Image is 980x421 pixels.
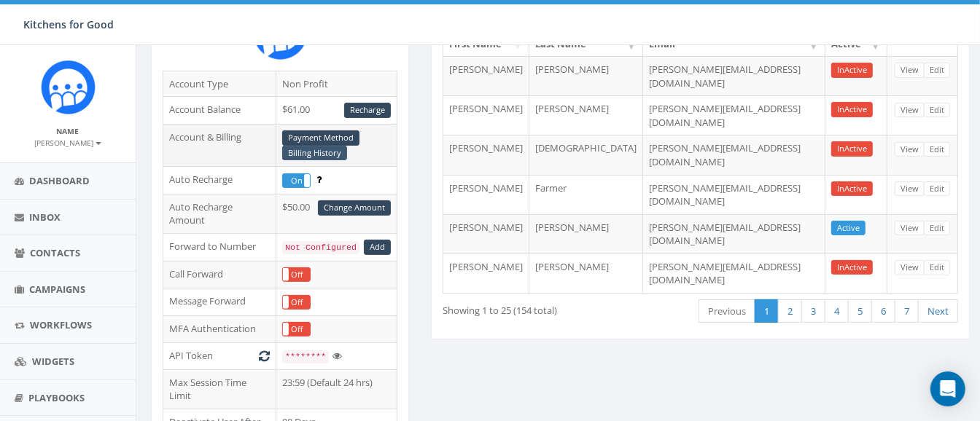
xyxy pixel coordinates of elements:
[282,241,359,254] code: Not Configured
[778,299,802,323] a: 2
[895,221,925,236] a: View
[895,142,925,157] a: View
[643,135,825,174] td: [PERSON_NAME][EMAIL_ADDRESS][DOMAIN_NAME]
[529,175,643,214] td: Farmer
[831,141,873,157] a: InActive
[282,130,359,146] a: Payment Method
[443,175,529,214] td: [PERSON_NAME]
[529,56,643,95] td: [PERSON_NAME]
[163,124,276,167] td: Account & Billing
[276,194,397,233] td: $50.00
[443,253,529,293] td: [PERSON_NAME]
[282,173,311,188] div: OnOff
[163,315,276,342] td: MFA Authentication
[283,174,310,187] label: On
[529,214,643,253] td: [PERSON_NAME]
[895,299,919,323] a: 7
[643,95,825,135] td: [PERSON_NAME][EMAIL_ADDRESS][DOMAIN_NAME]
[871,299,895,323] a: 6
[930,371,965,406] div: Open Intercom Messenger
[30,246,80,259] span: Contacts
[344,103,391,118] a: Recharge
[259,351,270,361] i: Generate New Token
[29,174,90,187] span: Dashboard
[643,253,825,293] td: [PERSON_NAME][EMAIL_ADDRESS][DOMAIN_NAME]
[318,200,391,216] a: Change Amount
[28,391,85,404] span: Playbooks
[924,142,950,157] a: Edit
[831,260,873,275] a: InActive
[163,234,276,261] td: Forward to Number
[282,267,311,282] div: OnOff
[643,175,825,214] td: [PERSON_NAME][EMAIL_ADDRESS][DOMAIN_NAME]
[443,56,529,95] td: [PERSON_NAME]
[924,63,950,78] a: Edit
[643,214,825,253] td: [PERSON_NAME][EMAIL_ADDRESS][DOMAIN_NAME]
[643,56,825,95] td: [PERSON_NAME][EMAIL_ADDRESS][DOMAIN_NAME]
[825,299,849,323] a: 4
[163,369,276,409] td: Max Session Time Limit
[23,17,114,31] span: Kitchens for Good
[831,181,873,197] a: InActive
[924,181,950,197] a: Edit
[163,261,276,288] td: Call Forward
[801,299,825,323] a: 3
[755,299,779,323] a: 1
[529,253,643,293] td: [PERSON_NAME]
[32,355,74,368] span: Widgets
[163,194,276,233] td: Auto Recharge Amount
[29,210,61,224] span: Inbox
[29,283,85,296] span: Campaigns
[41,60,96,114] img: Rally_Corp_Icon_1.png
[924,221,950,236] a: Edit
[831,63,873,78] a: InActive
[35,138,101,148] small: [PERSON_NAME]
[283,268,310,281] label: Off
[276,71,397,97] td: Non Profit
[163,71,276,97] td: Account Type
[276,97,397,125] td: $61.00
[35,135,101,149] a: [PERSON_NAME]
[895,103,925,118] a: View
[364,240,391,255] a: Add
[282,322,311,337] div: OnOff
[924,103,950,118] a: Edit
[282,295,311,310] div: OnOff
[924,260,950,275] a: Edit
[443,298,645,318] div: Showing 1 to 25 (154 total)
[283,323,310,336] label: Off
[699,299,755,323] a: Previous
[895,63,925,78] a: View
[443,95,529,135] td: [PERSON_NAME]
[282,146,347,161] a: Billing History
[529,135,643,174] td: [DEMOGRAPHIC_DATA]
[895,181,925,197] a: View
[57,126,79,136] small: Name
[30,318,92,331] span: Workflows
[529,95,643,135] td: [PERSON_NAME]
[163,167,276,194] td: Auto Recharge
[848,299,872,323] a: 5
[895,260,925,275] a: View
[831,102,873,117] a: InActive
[283,296,310,309] label: Off
[316,173,322,186] span: Enable to prevent campaign failure.
[276,369,397,409] td: 23:59 (Default 24 hrs)
[163,97,276,125] td: Account Balance
[918,299,958,323] a: Next
[163,288,276,315] td: Message Forward
[163,343,276,370] td: API Token
[443,135,529,174] td: [PERSON_NAME]
[443,214,529,253] td: [PERSON_NAME]
[831,221,866,236] a: Active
